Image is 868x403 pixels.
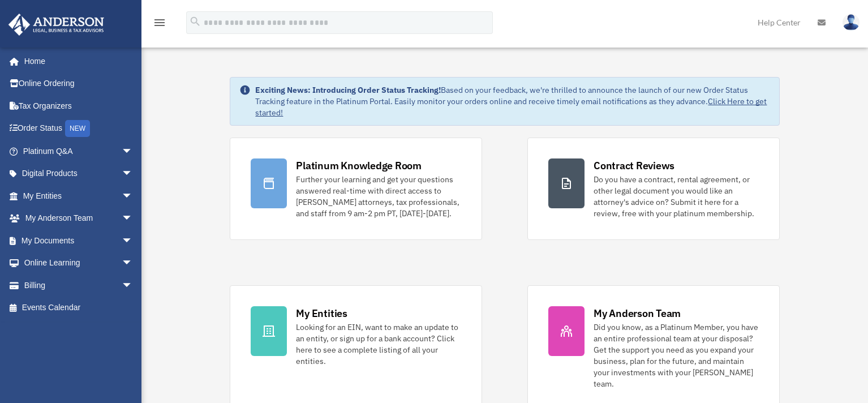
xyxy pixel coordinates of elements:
[65,120,90,137] div: NEW
[122,252,144,275] span: arrow_drop_down
[296,158,422,173] div: Platinum Knowledge Room
[122,185,144,208] span: arrow_drop_down
[122,162,144,186] span: arrow_drop_down
[8,274,150,297] a: Billingarrow_drop_down
[255,85,441,95] strong: Exciting News: Introducing Order Status Tracking!
[8,229,150,252] a: My Documentsarrow_drop_down
[8,252,150,275] a: Online Learningarrow_drop_down
[594,174,759,219] div: Do you have a contract, rental agreement, or other legal document you would like an attorney's ad...
[255,84,770,118] div: Based on your feedback, we're thrilled to announce the launch of our new Order Status Tracking fe...
[8,162,150,185] a: Digital Productsarrow_drop_down
[594,158,674,173] div: Contract Reviews
[230,138,482,240] a: Platinum Knowledge Room Further your learning and get your questions answered real-time with dire...
[843,14,860,31] img: User Pic
[8,207,150,230] a: My Anderson Teamarrow_drop_down
[8,140,150,162] a: Platinum Q&Aarrow_drop_down
[594,321,759,389] div: Did you know, as a Platinum Member, you have an entire professional team at your disposal? Get th...
[8,95,150,117] a: Tax Organizers
[296,321,461,367] div: Looking for an EIN, want to make an update to an entity, or sign up for a bank account? Click her...
[8,50,144,72] a: Home
[122,274,144,297] span: arrow_drop_down
[527,138,780,240] a: Contract Reviews Do you have a contract, rental agreement, or other legal document you would like...
[8,117,150,140] a: Order StatusNEW
[8,185,150,207] a: My Entitiesarrow_drop_down
[122,229,144,252] span: arrow_drop_down
[122,140,144,163] span: arrow_drop_down
[5,14,108,36] img: Anderson Advisors Platinum Portal
[296,174,461,219] div: Further your learning and get your questions answered real-time with direct access to [PERSON_NAM...
[8,297,150,319] a: Events Calendar
[594,306,681,320] div: My Anderson Team
[122,207,144,230] span: arrow_drop_down
[296,306,347,320] div: My Entities
[153,20,166,29] a: menu
[189,15,201,28] i: search
[153,16,166,29] i: menu
[255,96,767,118] a: Click Here to get started!
[8,72,150,95] a: Online Ordering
